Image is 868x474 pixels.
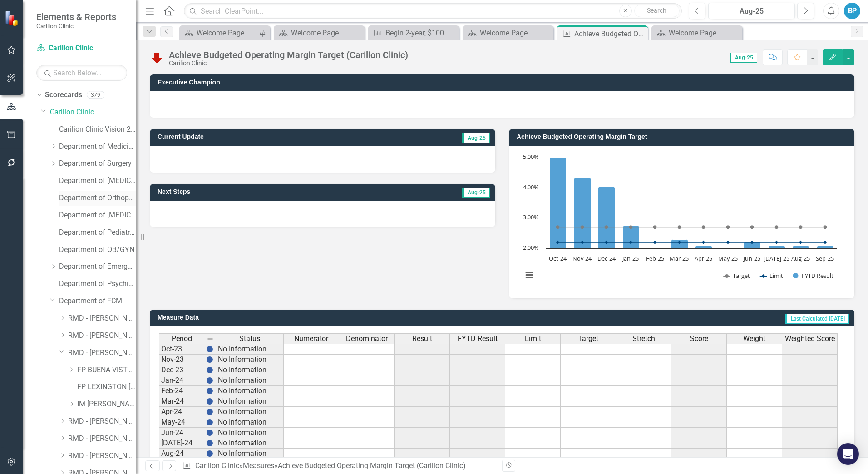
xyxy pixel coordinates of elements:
a: Department of OB/GYN [59,245,136,255]
path: Mar-25, 2.2. Limit. [678,240,681,244]
div: Achieve Budgeted Operating Margin Target (Carilion Clinic) [169,50,408,60]
a: Carilion Clinic [50,107,136,118]
a: RMD - [PERSON_NAME] [68,451,136,461]
path: Jul-25, 2.7. Target. [775,225,779,229]
img: BgCOk07PiH71IgAAAABJRU5ErkJggg== [206,387,213,395]
text: Jan-25 [621,254,639,262]
div: Welcome Page [480,27,551,39]
path: Sep-25, 2.2. Limit. [824,240,827,244]
td: Jan-24 [159,375,204,386]
text: May-25 [718,254,738,262]
span: Aug-25 [462,188,490,197]
a: Department of Medicine [59,142,136,152]
div: Aug-25 [711,6,792,17]
td: No Information [216,449,284,459]
path: Dec-24, 2.7. Target. [605,225,608,229]
a: Department of FCM [59,296,136,306]
path: Jun-25, 2.2. Limit. [750,240,754,244]
td: No Information [216,396,284,407]
path: Oct-24, 2.2. Limit. [556,240,560,244]
div: Achieve Budgeted Operating Margin Target (Carilion Clinic) [574,28,646,39]
a: RMD - [PERSON_NAME] [68,416,136,427]
h3: Measure Data [158,314,428,321]
span: Aug-25 [730,53,757,63]
div: Welcome Page [197,27,256,39]
div: Carilion Clinic [169,60,408,67]
path: Apr-25, 2.7. Target. [702,225,705,229]
td: No Information [216,365,284,375]
text: [DATE]-25 [764,254,789,262]
span: Status [239,335,260,343]
div: » » [182,461,495,471]
input: Search Below... [36,65,127,81]
td: No Information [216,344,284,355]
text: Oct-24 [549,254,567,262]
a: Welcome Page [654,27,740,39]
span: FYTD Result [458,335,498,343]
span: Weighted Score [785,335,835,343]
td: [DATE]-24 [159,438,204,449]
text: Jun-25 [743,254,760,262]
td: No Information [216,438,284,449]
a: RMD - [PERSON_NAME] [68,434,136,444]
a: FP BUENA VISTA RH [77,365,136,375]
path: Dec-24, 2.2. Limit. [605,240,608,244]
path: Nov-24, 4.33867242. FYTD Result. [574,178,591,248]
img: BgCOk07PiH71IgAAAABJRU5ErkJggg== [206,439,213,447]
td: Mar-24 [159,396,204,407]
text: Mar-25 [670,254,689,262]
div: Chart. Highcharts interactive chart. [518,153,845,289]
td: May-24 [159,417,204,428]
img: BgCOk07PiH71IgAAAABJRU5ErkJggg== [206,429,213,436]
img: BgCOk07PiH71IgAAAABJRU5ErkJggg== [206,346,213,353]
a: Department of Emergency Medicine [59,262,136,272]
span: Search [647,7,666,14]
h3: Current Update [158,133,364,140]
path: Sep-25, 2.07674288. FYTD Result. [817,246,834,248]
td: Feb-24 [159,386,204,396]
svg: Interactive chart [518,153,842,289]
div: BP [844,3,860,19]
span: Score [690,335,708,343]
text: Nov-24 [572,254,592,262]
text: Aug-25 [791,254,810,262]
div: Welcome Page [669,27,740,39]
td: Apr-24 [159,407,204,417]
td: Jun-24 [159,428,204,438]
td: No Information [216,428,284,438]
span: Result [412,335,432,343]
td: No Information [216,407,284,417]
a: Department of Pediatrics [59,227,136,238]
path: May-25, 2.7. Target. [726,225,730,229]
span: Weight [743,335,765,343]
span: Denominator [346,335,388,343]
img: BgCOk07PiH71IgAAAABJRU5ErkJggg== [206,408,213,415]
a: Measures [243,461,274,470]
g: Target, series 1 of 3. Line with 12 data points. [556,225,827,229]
img: BgCOk07PiH71IgAAAABJRU5ErkJggg== [206,419,213,426]
button: Show FYTD Result [793,272,834,280]
img: BgCOk07PiH71IgAAAABJRU5ErkJggg== [206,366,213,374]
div: Begin 2-year, $100 million fundraising campaign. [385,27,457,39]
td: Oct-23 [159,344,204,355]
td: No Information [216,386,284,396]
a: Scorecards [45,90,82,100]
td: Dec-23 [159,365,204,375]
text: 2.00% [523,243,539,252]
div: 379 [87,91,104,99]
a: IM [PERSON_NAME] STE A [77,399,136,410]
a: Department of Psychiatry [59,279,136,289]
div: Achieve Budgeted Operating Margin Target (Carilion Clinic) [278,461,466,470]
button: View chart menu, Chart [523,269,536,281]
img: BgCOk07PiH71IgAAAABJRU5ErkJggg== [206,356,213,363]
path: Jan-25, 2.7. Target. [629,225,633,229]
text: Sep-25 [816,254,834,262]
td: Aug-24 [159,449,204,459]
path: Oct-24, 6.32998476. FYTD Result. [550,117,567,248]
a: Department of [MEDICAL_DATA] [59,210,136,221]
g: FYTD Result, series 3 of 3. Bar series with 12 bars. [550,117,834,252]
span: Numerator [294,335,328,343]
td: No Information [216,375,284,386]
a: RMD - [PERSON_NAME] [68,348,136,358]
div: Open Intercom Messenger [837,443,859,465]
